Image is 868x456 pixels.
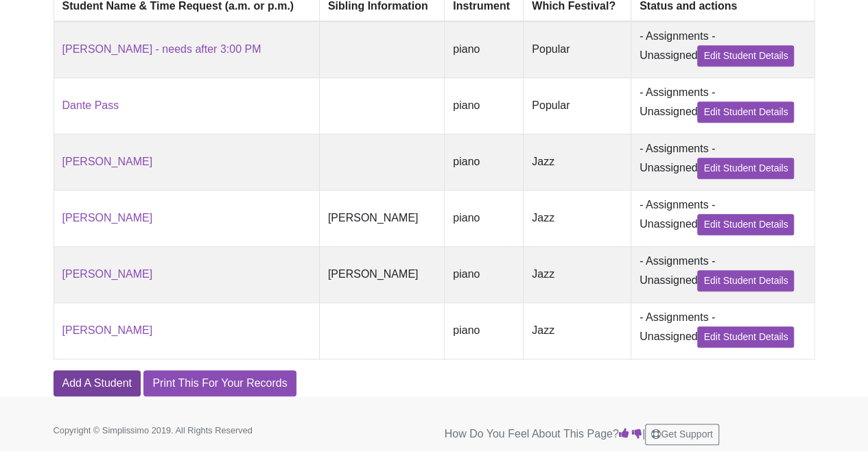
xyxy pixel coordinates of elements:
td: piano [445,246,524,302]
td: - Assignments - Unassigned [631,246,814,302]
a: Edit Student Details [697,101,794,123]
a: Add A Student [54,370,141,396]
td: - Assignments - Unassigned [631,21,814,78]
a: [PERSON_NAME] [62,212,153,224]
a: Dante Pass [62,99,119,111]
td: Jazz [524,134,631,190]
td: Jazz [524,246,631,302]
a: Edit Student Details [697,158,794,179]
td: - Assignments - Unassigned [631,190,814,246]
td: piano [445,190,524,246]
td: Jazz [524,190,631,246]
a: Edit Student Details [697,326,794,348]
td: piano [445,302,524,359]
a: Print This For Your Records [143,370,296,396]
td: Popular [524,21,631,78]
td: - Assignments - Unassigned [631,77,814,134]
td: Jazz [524,302,631,359]
p: Copyright © Simplissimo 2019. All Rights Reserved [54,424,294,437]
a: Edit Student Details [697,270,794,291]
a: Edit Student Details [697,45,794,67]
td: piano [445,21,524,78]
td: [PERSON_NAME] [319,246,444,302]
button: Get Support [645,424,719,445]
td: [PERSON_NAME] [319,190,444,246]
a: [PERSON_NAME] [62,268,153,280]
a: [PERSON_NAME] - needs after 3:00 PM [62,43,261,55]
a: [PERSON_NAME] [62,156,153,167]
td: - Assignments - Unassigned [631,134,814,190]
td: - Assignments - Unassigned [631,302,814,359]
td: piano [445,77,524,134]
a: Edit Student Details [697,214,794,235]
a: [PERSON_NAME] [62,324,153,336]
td: Popular [524,77,631,134]
td: piano [445,134,524,190]
p: How Do You Feel About This Page? | [445,424,815,445]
